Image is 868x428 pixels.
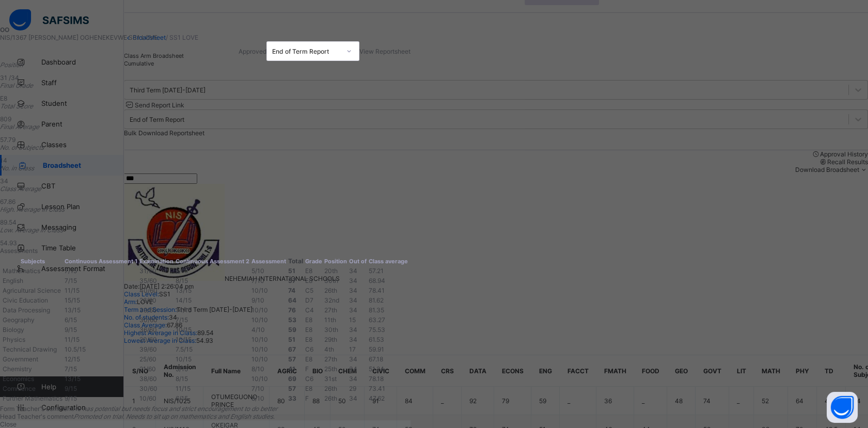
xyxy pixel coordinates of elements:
span: 34 [349,355,357,363]
span: 34 [349,375,357,383]
span: 51 [288,336,295,343]
span: 7.5 [176,345,193,353]
span: / 15 [68,394,77,402]
span: E8 [305,316,312,324]
span: 31 [139,267,156,275]
span: 59.91 [369,345,384,353]
span: Commence [3,385,36,392]
span: / 60 [147,345,157,353]
span: 30 [139,385,157,392]
span: 7 [65,365,77,373]
span: Continuous Assessment 2 [176,258,249,265]
span: 69 [288,375,296,383]
span: 11th [324,316,336,324]
span: 10 [176,355,192,363]
span: 4 [251,326,265,334]
span: / 60 [147,267,156,275]
span: 7 [176,316,188,324]
span: 78.41 [369,287,385,294]
span: C6 [305,345,313,353]
span: Technical Drawing [3,345,57,353]
span: / 15 [71,287,80,294]
span: E8 [305,355,312,363]
span: / 60 [147,336,157,343]
span: / 15 [183,336,192,343]
span: / 15 [68,365,77,373]
span: 61.53 [369,336,384,343]
span: 59 [288,326,296,334]
span: 35 [139,277,157,284]
span: 5 [176,365,188,373]
span: F [305,365,309,373]
span: Civic Education [3,296,48,304]
span: 9 [251,296,264,304]
span: 10 [251,355,268,363]
span: 15 [349,316,356,324]
span: 17 [349,345,356,353]
span: 11 [65,336,80,343]
span: / 15 [179,375,188,383]
span: 34 [349,306,357,314]
span: 4th [324,345,334,353]
span: 30th [324,326,338,334]
span: / 15 [183,296,192,304]
span: 34 [349,394,357,402]
span: / 10 [259,355,268,363]
span: 9 [65,394,77,402]
span: / 60 [146,365,156,373]
span: 34 [349,267,357,275]
span: E8 [305,336,312,343]
span: / 15 [72,375,81,383]
span: Government [3,355,38,363]
span: / 60 [147,277,157,284]
span: / 15 [183,287,192,294]
span: Total [288,257,303,265]
span: English [3,277,23,284]
span: 29th [324,336,337,343]
span: / 10 [255,365,264,373]
span: 76 [288,306,296,314]
span: 9 [65,326,77,334]
span: 11 [176,385,191,392]
span: Economics [3,375,34,383]
button: Open asap [827,392,858,423]
span: 11 [65,287,80,294]
span: 5 [251,267,264,275]
span: Out of [349,258,367,265]
span: / 15 [179,267,188,275]
span: / 10 [259,336,268,343]
span: 34 [349,365,357,373]
span: Grade [305,258,322,265]
span: / 15 [184,345,193,353]
span: Biology [3,326,24,334]
span: 26 [139,296,156,304]
i: Promoted on trial. Needs to sit up on mathematics and English studies. [74,413,275,420]
span: 10 [139,394,156,402]
span: 34 [349,326,357,334]
span: Chemistry [3,365,32,373]
span: SS1 LOVE [129,34,157,41]
span: 7 [251,385,264,392]
span: 34 [349,277,357,284]
span: / 60 [148,385,157,392]
span: / 15 [68,267,77,275]
span: 57.21 [369,267,384,275]
span: 53 [288,316,296,324]
span: / 10 [255,385,264,392]
span: Physics [3,336,25,343]
span: 20 [139,336,157,343]
span: 41 [288,365,295,373]
span: Mathematics [3,267,40,275]
span: Continuous Assessment 1 [65,258,137,265]
span: / 60 [147,296,156,304]
span: / 15 [68,277,77,284]
span: 10 [251,316,268,324]
span: / 10 [259,306,268,314]
span: 67 [288,345,296,353]
span: / 15 [68,385,77,392]
span: 29 [349,385,356,392]
span: 38 [139,375,157,383]
span: 68.94 [369,277,385,284]
span: Subjects [21,258,45,265]
span: / 10 [259,345,268,353]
